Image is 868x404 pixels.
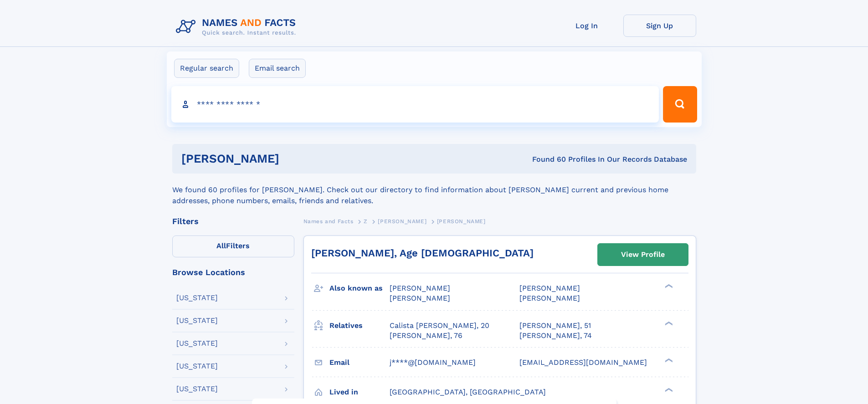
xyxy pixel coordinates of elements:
[663,283,673,289] div: ❯
[663,357,673,363] div: ❯
[663,320,673,326] div: ❯
[329,318,390,333] h3: Relatives
[176,294,218,302] div: [US_STATE]
[519,358,647,367] span: [EMAIL_ADDRESS][DOMAIN_NAME]
[329,281,390,296] h3: Also known as
[174,59,239,78] label: Regular search
[663,86,697,123] button: Search Button
[519,321,591,331] a: [PERSON_NAME], 51
[663,387,673,393] div: ❯
[390,321,489,331] a: Calista [PERSON_NAME], 20
[172,268,294,276] div: Browse Locations
[437,218,486,225] span: [PERSON_NAME]
[181,153,406,164] h1: [PERSON_NAME]
[172,15,303,39] img: Logo Names and Facts
[172,235,294,257] label: Filters
[378,215,426,227] a: [PERSON_NAME]
[176,385,218,393] div: [US_STATE]
[172,174,696,206] div: We found 60 profiles for [PERSON_NAME]. Check out our directory to find information about [PERSON...
[311,247,534,259] a: [PERSON_NAME], Age [DEMOGRAPHIC_DATA]
[364,215,368,227] a: Z
[623,15,696,37] a: Sign Up
[171,86,659,123] input: search input
[621,244,665,265] div: View Profile
[176,340,218,347] div: [US_STATE]
[329,384,390,400] h3: Lived in
[550,15,623,37] a: Log In
[598,244,688,266] a: View Profile
[172,217,294,225] div: Filters
[364,218,368,225] span: Z
[390,284,450,292] span: [PERSON_NAME]
[390,388,546,396] span: [GEOGRAPHIC_DATA], [GEOGRAPHIC_DATA]
[329,355,390,370] h3: Email
[378,218,426,225] span: [PERSON_NAME]
[216,241,226,250] span: All
[390,294,450,302] span: [PERSON_NAME]
[176,363,218,370] div: [US_STATE]
[390,331,462,341] a: [PERSON_NAME], 76
[176,317,218,324] div: [US_STATE]
[519,331,592,341] a: [PERSON_NAME], 74
[519,284,580,292] span: [PERSON_NAME]
[406,154,687,164] div: Found 60 Profiles In Our Records Database
[303,215,354,227] a: Names and Facts
[249,59,306,78] label: Email search
[519,294,580,302] span: [PERSON_NAME]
